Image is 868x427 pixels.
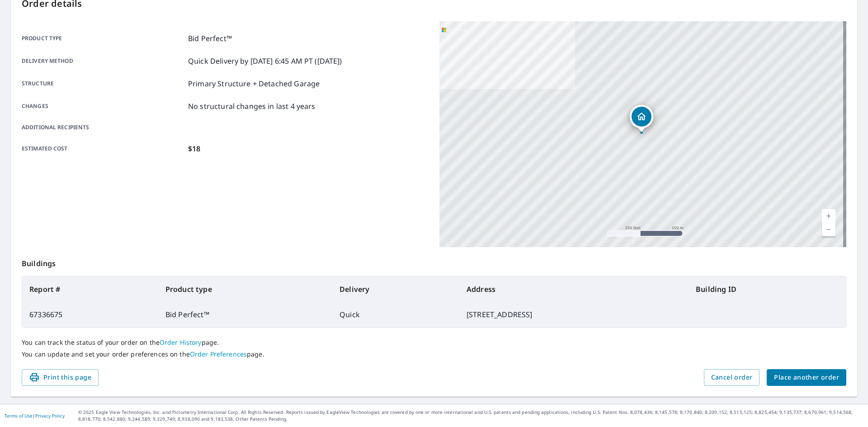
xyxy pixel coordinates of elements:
[22,277,158,302] th: Report #
[22,302,158,327] td: 67336675
[22,369,99,386] button: Print this page
[459,277,689,302] th: Address
[188,101,316,112] p: No structural changes in last 4 years
[188,78,320,89] p: Primary Structure + Detached Garage
[160,338,202,347] a: Order History
[188,56,342,66] p: Quick Delivery by [DATE] 6:45 AM PT ([DATE])
[22,33,184,44] p: Product type
[767,369,846,386] button: Place another order
[158,277,332,302] th: Product type
[459,302,689,327] td: [STREET_ADDRESS]
[158,302,332,327] td: Bid Perfect™
[630,105,653,133] div: Dropped pin, building 1, Residential property, 8761 Arbor Walk Dr Lake Worth, FL 33467
[332,277,459,302] th: Delivery
[22,78,184,89] p: Structure
[332,302,459,327] td: Quick
[190,350,247,358] a: Order Preferences
[35,413,65,419] a: Privacy Policy
[188,33,232,44] p: Bid Perfect™
[711,372,753,383] span: Cancel order
[689,277,846,302] th: Building ID
[704,369,760,386] button: Cancel order
[22,101,184,112] p: Changes
[29,372,91,383] span: Print this page
[22,56,184,66] p: Delivery method
[5,413,65,418] p: |
[78,409,863,422] p: © 2025 Eagle View Technologies, Inc. and Pictometry International Corp. All Rights Reserved. Repo...
[22,123,184,131] p: Additional recipients
[822,223,835,236] a: Current Level 17, Zoom Out
[188,143,200,154] p: $18
[822,209,835,223] a: Current Level 17, Zoom In
[774,372,839,383] span: Place another order
[22,247,846,276] p: Buildings
[22,143,184,154] p: Estimated cost
[22,350,846,358] p: You can update and set your order preferences on the page.
[22,338,846,347] p: You can track the status of your order on the page.
[5,413,33,419] a: Terms of Use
